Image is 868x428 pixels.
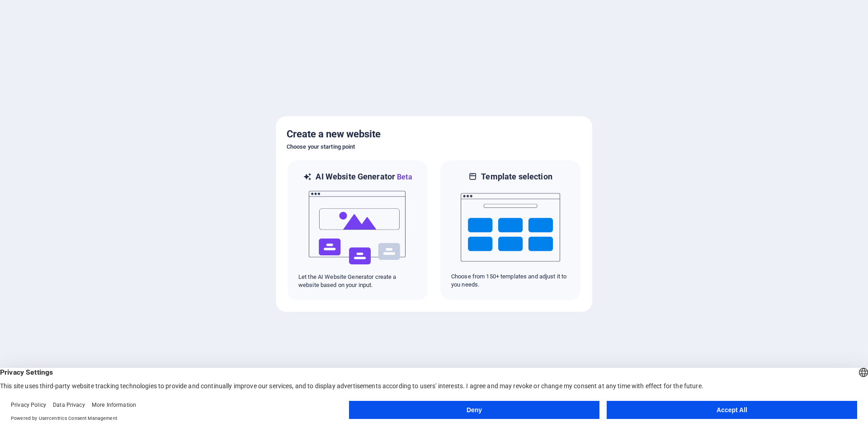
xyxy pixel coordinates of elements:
[481,171,552,182] h6: Template selection
[287,127,581,141] h5: Create a new website
[451,273,570,289] p: Choose from 150+ templates and adjust it to you needs.
[308,183,407,273] img: ai
[298,273,417,289] p: Let the AI Website Generator create a website based on your input.
[287,141,581,152] h6: Choose your starting point
[439,160,581,301] div: Template selectionChoose from 150+ templates and adjust it to you needs.
[287,160,429,301] div: AI Website GeneratorBetaaiLet the AI Website Generator create a website based on your input.
[395,173,412,181] span: Beta
[316,171,412,183] h6: AI Website Generator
